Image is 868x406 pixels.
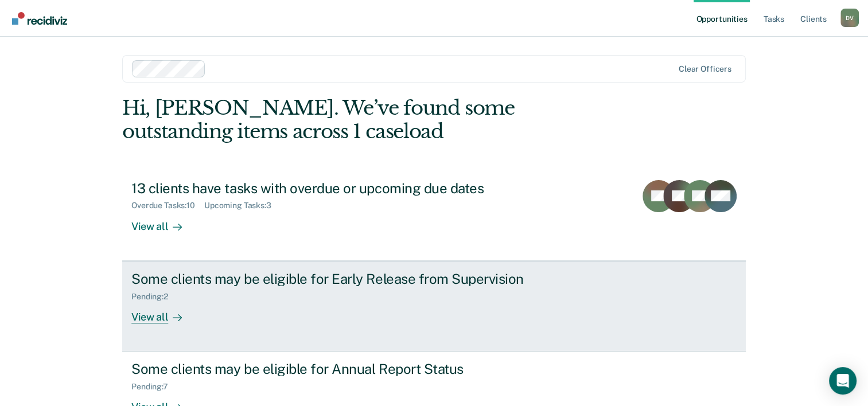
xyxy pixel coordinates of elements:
div: Pending : 2 [131,292,177,302]
div: Some clients may be eligible for Annual Report Status [131,361,534,377]
div: View all [131,210,196,233]
div: 13 clients have tasks with overdue or upcoming due dates [131,180,534,197]
img: Recidiviz [12,12,67,25]
button: Profile dropdown button [840,9,859,27]
div: Clear officers [679,64,731,74]
a: 13 clients have tasks with overdue or upcoming due datesOverdue Tasks:10Upcoming Tasks:3View all [122,171,746,261]
div: Overdue Tasks : 10 [131,201,204,210]
div: Hi, [PERSON_NAME]. We’ve found some outstanding items across 1 caseload [122,96,621,143]
a: Some clients may be eligible for Early Release from SupervisionPending:2View all [122,261,746,352]
div: Upcoming Tasks : 3 [204,201,281,210]
div: D V [840,9,859,27]
div: Pending : 7 [131,382,177,392]
div: Open Intercom Messenger [829,367,857,395]
div: Some clients may be eligible for Early Release from Supervision [131,271,534,287]
div: View all [131,301,196,323]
